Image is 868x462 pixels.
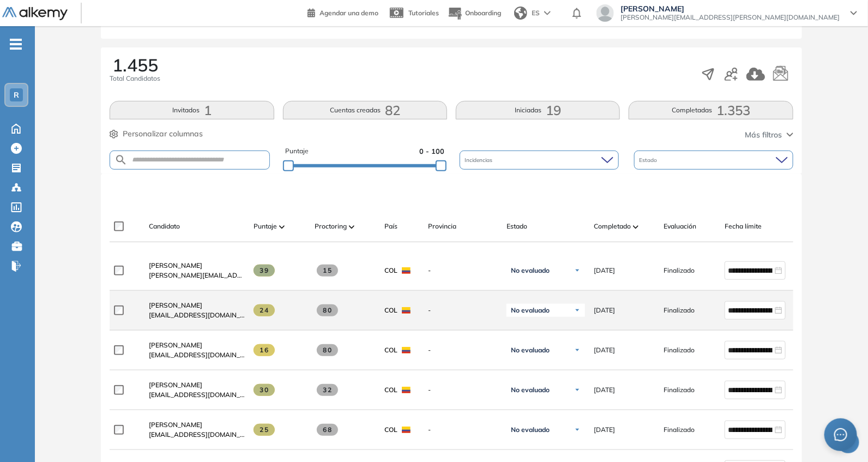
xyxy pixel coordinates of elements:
span: COL [384,266,397,275]
span: 80 [317,304,338,316]
span: COL [384,345,397,355]
span: Completado [594,221,631,231]
span: Puntaje [254,221,277,231]
span: 24 [254,304,275,316]
span: [EMAIL_ADDRESS][DOMAIN_NAME] [149,430,245,440]
span: Fecha límite [725,221,762,231]
span: Personalizar columnas [123,128,203,140]
span: ES [532,8,540,18]
span: Provincia [428,221,456,231]
span: COL [384,305,397,315]
span: Agendar una demo [320,9,378,17]
span: Estado [640,156,660,164]
button: Invitados1 [110,101,274,119]
span: 16 [254,344,275,356]
span: Finalizado [664,425,695,435]
button: Personalizar columnas [110,128,203,140]
img: [missing "en.ARROW_ALT" translation] [349,225,354,229]
span: [DATE] [594,305,615,315]
a: [PERSON_NAME] [149,261,245,271]
span: 39 [254,265,275,277]
span: Incidencias [465,156,495,164]
span: Finalizado [664,305,695,315]
span: Finalizado [664,266,695,275]
img: Ícono de flecha [574,347,581,353]
a: [PERSON_NAME] [149,301,245,310]
span: No evaluado [511,386,550,394]
span: COL [384,385,397,395]
img: COL [402,267,411,274]
span: No evaluado [511,266,550,275]
img: [missing "en.ARROW_ALT" translation] [633,225,638,229]
span: - [428,385,498,395]
span: Tutoriales [408,9,439,17]
span: Más filtros [745,129,782,141]
img: COL [402,347,411,353]
img: COL [402,307,411,314]
span: [DATE] [594,266,615,275]
button: Completadas1.353 [629,101,793,119]
img: SEARCH_ALT [114,153,128,167]
span: [EMAIL_ADDRESS][DOMAIN_NAME] [149,350,245,360]
span: [PERSON_NAME][EMAIL_ADDRESS][PERSON_NAME][DOMAIN_NAME] [149,271,245,280]
span: 30 [254,384,275,396]
button: Onboarding [448,2,501,25]
span: message [834,428,847,441]
span: Evaluación [664,221,696,231]
img: Ícono de flecha [574,387,581,393]
span: [PERSON_NAME] [149,341,202,349]
button: Más filtros [745,129,793,141]
span: Total Candidatos [110,74,160,83]
span: 80 [317,344,338,356]
span: [PERSON_NAME][EMAIL_ADDRESS][PERSON_NAME][DOMAIN_NAME] [620,13,840,22]
span: - [428,425,498,435]
button: Cuentas creadas82 [283,101,447,119]
div: Estado [634,151,793,170]
span: 15 [317,265,338,277]
img: Ícono de flecha [574,307,581,314]
span: [PERSON_NAME] [149,381,202,389]
span: R [14,91,19,99]
span: 68 [317,424,338,436]
a: [PERSON_NAME] [149,380,245,390]
span: [DATE] [594,385,615,395]
span: - [428,345,498,355]
a: Agendar una demo [308,5,378,19]
span: - [428,305,498,315]
span: [DATE] [594,425,615,435]
i: - [10,43,22,45]
img: arrow [544,11,551,15]
span: [DATE] [594,345,615,355]
span: No evaluado [511,346,550,355]
span: [PERSON_NAME] [149,301,202,309]
img: world [514,7,527,20]
span: No evaluado [511,425,550,434]
span: 0 - 100 [419,146,444,157]
span: [PERSON_NAME] [149,421,202,429]
span: Onboarding [465,9,501,17]
button: Iniciadas19 [456,101,620,119]
span: Estado [507,221,527,231]
span: 32 [317,384,338,396]
span: [EMAIL_ADDRESS][DOMAIN_NAME] [149,390,245,400]
img: COL [402,427,411,433]
span: 25 [254,424,275,436]
span: Finalizado [664,385,695,395]
span: 1.455 [112,56,158,74]
span: País [384,221,397,231]
span: Puntaje [285,146,309,157]
span: - [428,266,498,275]
img: [missing "en.ARROW_ALT" translation] [279,225,285,229]
span: Proctoring [315,221,347,231]
a: [PERSON_NAME] [149,420,245,430]
span: No evaluado [511,306,550,315]
img: Ícono de flecha [574,427,581,433]
span: [PERSON_NAME] [620,4,840,13]
img: COL [402,387,411,393]
span: [EMAIL_ADDRESS][DOMAIN_NAME] [149,310,245,320]
span: Finalizado [664,345,695,355]
img: Ícono de flecha [574,267,581,274]
span: COL [384,425,397,435]
div: Incidencias [460,151,619,170]
a: [PERSON_NAME] [149,340,245,350]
